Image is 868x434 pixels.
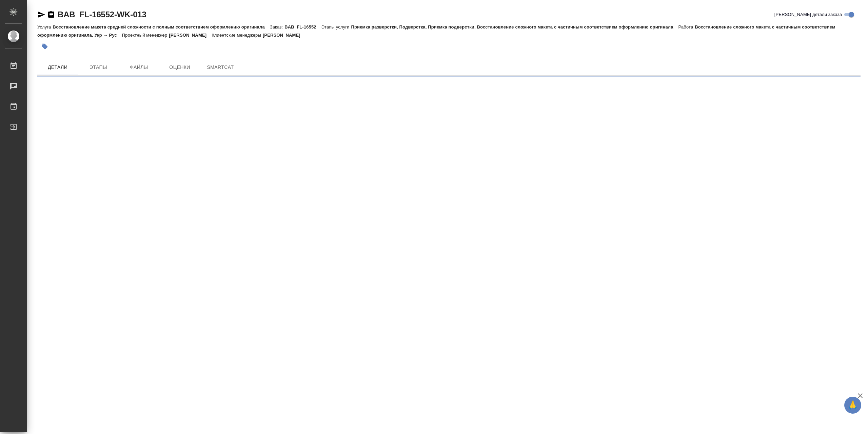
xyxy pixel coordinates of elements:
[82,63,115,72] span: Этапы
[351,24,678,30] p: Приемка разверстки, Подверстка, Приемка подверстки, Восстановление сложного макета с частичным со...
[37,24,53,30] p: Услуга
[284,24,321,30] p: BAB_FL-16552
[58,10,146,19] a: BAB_FL-16552-WK-013
[844,397,861,414] button: 🙏
[847,398,859,412] span: 🙏
[774,11,842,18] span: [PERSON_NAME] детали заказа
[37,39,52,54] button: Добавить тэг
[53,24,270,30] p: Восстановление макета средней сложности с полным соответствием оформлению оригинала
[169,33,212,38] p: [PERSON_NAME]
[212,33,263,38] p: Клиентские менеджеры
[204,63,237,72] span: SmartCat
[678,24,695,30] p: Работа
[123,63,155,72] span: Файлы
[37,11,45,19] button: Скопировать ссылку для ЯМессенджера
[270,24,284,30] p: Заказ:
[122,33,169,38] p: Проектный менеджер
[321,24,351,30] p: Этапы услуги
[163,63,196,72] span: Оценки
[263,33,305,38] p: [PERSON_NAME]
[47,11,55,19] button: Скопировать ссылку
[41,63,74,72] span: Детали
